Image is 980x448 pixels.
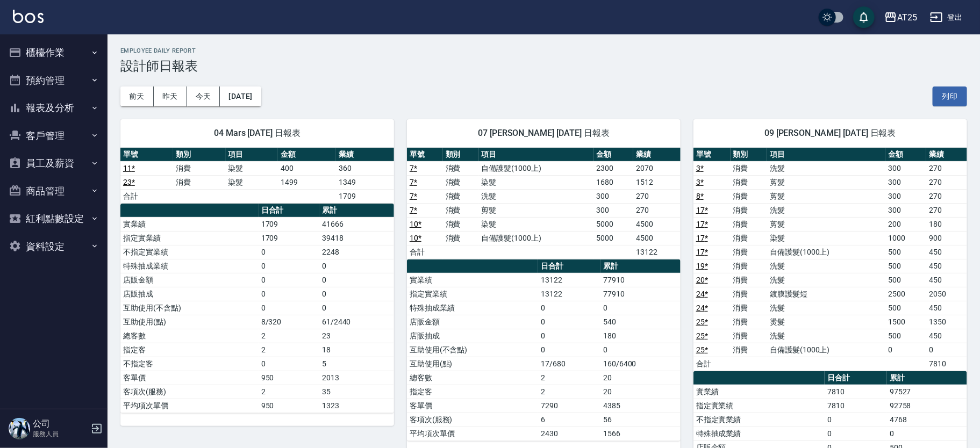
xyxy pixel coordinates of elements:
[767,343,885,357] td: 自備護髮(1000上)
[693,399,825,413] td: 指定實業績
[594,217,634,231] td: 5000
[407,427,538,440] td: 平均項次單價
[600,287,681,301] td: 77910
[259,357,319,371] td: 0
[319,315,394,329] td: 61/2440
[600,315,681,329] td: 540
[319,399,394,413] td: 1323
[633,175,681,189] td: 1512
[9,418,30,439] img: Person
[731,273,768,287] td: 消費
[319,259,394,273] td: 0
[4,67,103,95] button: 預約管理
[633,217,681,231] td: 4500
[319,343,394,357] td: 18
[693,148,967,371] table: a dense table
[633,231,681,245] td: 4500
[926,175,967,189] td: 270
[278,161,336,175] td: 400
[407,148,443,162] th: 單號
[926,217,967,231] td: 180
[407,315,538,329] td: 店販金額
[767,161,885,175] td: 洗髮
[633,189,681,203] td: 270
[407,259,681,441] table: a dense table
[259,371,319,385] td: 950
[600,371,681,385] td: 20
[443,231,479,245] td: 消費
[825,399,887,413] td: 7810
[538,357,600,371] td: 17/680
[926,329,967,343] td: 450
[4,233,103,261] button: 資料設定
[336,189,394,203] td: 1709
[594,203,634,217] td: 300
[4,205,103,233] button: 紅利點數設定
[693,427,825,440] td: 特殊抽成業績
[120,204,394,413] table: a dense table
[594,231,634,245] td: 5000
[479,148,594,162] th: 項目
[407,371,538,385] td: 總客數
[336,175,394,189] td: 1349
[594,148,634,162] th: 金額
[887,427,967,440] td: 0
[767,189,885,203] td: 剪髮
[120,189,173,203] td: 合計
[120,245,259,259] td: 不指定實業績
[926,287,967,301] td: 2050
[319,287,394,301] td: 0
[479,231,594,245] td: 自備護髮(1000上)
[120,59,967,74] h3: 設計師日報表
[120,399,259,413] td: 平均項次單價
[594,189,634,203] td: 300
[600,357,681,371] td: 160/6400
[538,259,600,273] th: 日合計
[4,177,103,205] button: 商品管理
[600,399,681,413] td: 4385
[538,315,600,329] td: 0
[767,259,885,273] td: 洗髮
[13,10,44,23] img: Logo
[443,217,479,231] td: 消費
[479,203,594,217] td: 剪髮
[767,231,885,245] td: 染髮
[885,259,926,273] td: 500
[885,189,926,203] td: 300
[767,175,885,189] td: 剪髮
[259,245,319,259] td: 0
[926,315,967,329] td: 1350
[4,122,103,150] button: 客戶管理
[885,273,926,287] td: 500
[259,329,319,343] td: 2
[538,399,600,413] td: 7290
[120,148,394,204] table: a dense table
[173,175,226,189] td: 消費
[731,203,768,217] td: 消費
[479,217,594,231] td: 染髮
[633,161,681,175] td: 2070
[887,371,967,385] th: 累計
[479,175,594,189] td: 染髮
[443,175,479,189] td: 消費
[407,343,538,357] td: 互助使用(不含點)
[120,259,259,273] td: 特殊抽成業績
[4,94,103,122] button: 報表及分析
[226,161,278,175] td: 染髮
[319,217,394,231] td: 41666
[33,418,88,429] h5: 公司
[887,413,967,427] td: 4768
[120,385,259,399] td: 客項次(服務)
[443,203,479,217] td: 消費
[731,175,768,189] td: 消費
[731,245,768,259] td: 消費
[120,315,259,329] td: 互助使用(點)
[633,245,681,259] td: 13122
[538,427,600,440] td: 2430
[926,343,967,357] td: 0
[825,371,887,385] th: 日合計
[33,429,88,439] p: 服務人員
[885,287,926,301] td: 2500
[407,357,538,371] td: 互助使用(點)
[926,259,967,273] td: 450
